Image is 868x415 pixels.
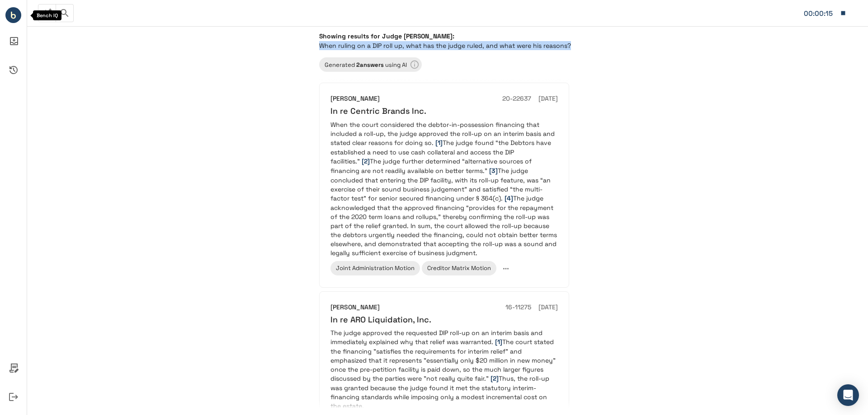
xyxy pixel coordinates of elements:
[538,303,558,312] h6: [DATE]
[362,157,370,165] span: [2]
[505,194,513,202] span: [4]
[319,57,422,72] div: Learn more about your results
[422,264,496,272] span: Creditor Matrix Motion
[495,338,502,346] span: [1]
[422,261,496,275] div: Creditor Matrix Motion
[356,61,384,69] b: 2 answer s
[330,94,380,104] h6: [PERSON_NAME]
[330,264,420,272] span: Joint Administration Motion
[330,120,558,257] p: When the court considered the debtor-in-possession financing that included a roll-up, the judge a...
[505,303,531,312] h6: 16-11275
[330,328,558,410] p: The judge approved the requested DIP roll-up on an interim basis and immediately explained why th...
[489,167,498,175] span: [3]
[502,94,531,104] h6: 20-22637
[33,10,61,20] div: Bench IQ
[319,61,412,69] span: Generated using AI
[435,139,443,147] span: [1]
[330,303,380,312] h6: [PERSON_NAME]
[330,106,558,116] h6: In re Centric Brands Inc.
[319,41,576,50] p: When ruling on a DIP roll up, what has the judge ruled, and what were his reasons?
[330,314,558,325] h6: In re ARO Liquidation, Inc.
[538,94,558,104] h6: [DATE]
[837,384,859,406] div: Open Intercom Messenger
[330,261,420,275] div: Joint Administration Motion
[804,8,835,19] div: Matter: 107868:0001
[799,4,851,23] button: Matter: 107868:0001
[319,32,576,40] h6: Showing results for Judge [PERSON_NAME]:
[491,374,499,382] span: [2]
